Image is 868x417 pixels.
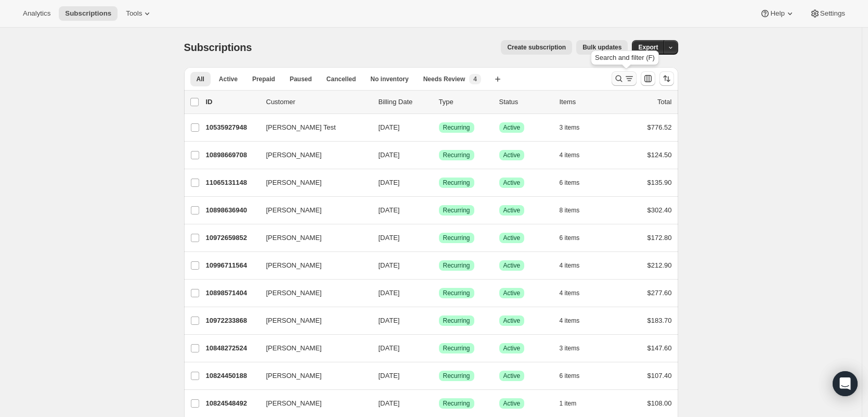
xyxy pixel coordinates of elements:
button: Subscriptions [59,6,118,21]
span: $302.40 [647,206,672,214]
span: 4 items [560,317,580,325]
span: $108.00 [647,399,672,407]
div: 11065131148[PERSON_NAME][DATE]SuccessRecurringSuccessActive6 items$135.90 [206,175,672,190]
span: Active [503,399,521,408]
p: 10898636940 [206,205,258,216]
button: [PERSON_NAME] [260,202,364,219]
p: 10824450188 [206,371,258,381]
span: 4 items [560,289,580,297]
span: Recurring [443,399,470,408]
p: 10848272524 [206,343,258,353]
span: $776.52 [647,123,672,131]
span: Recurring [443,206,470,214]
span: Active [503,289,521,297]
p: 10535927948 [206,122,258,133]
span: $172.80 [647,234,672,242]
span: Recurring [443,234,470,242]
span: [DATE] [379,179,400,186]
button: [PERSON_NAME] [260,230,364,246]
span: $135.90 [647,179,672,186]
p: Total [657,97,671,107]
span: Recurring [443,344,470,352]
button: Analytics [17,6,57,21]
button: [PERSON_NAME] [260,147,364,163]
span: Analytics [23,9,50,18]
span: Help [770,9,784,18]
p: 10824548492 [206,398,258,409]
span: 6 items [560,179,580,187]
span: [DATE] [379,123,400,131]
span: Create subscription [507,43,566,52]
div: 10898571404[PERSON_NAME][DATE]SuccessRecurringSuccessActive4 items$277.60 [206,286,672,300]
span: Recurring [443,289,470,297]
button: 4 items [560,286,591,300]
button: 3 items [560,341,591,356]
p: 11065131148 [206,178,258,188]
span: Active [503,372,521,380]
p: Status [499,97,551,107]
span: $107.40 [647,372,672,380]
span: [PERSON_NAME] [266,233,322,243]
span: Subscriptions [65,9,111,18]
button: Bulk updates [576,40,628,55]
span: Active [503,234,521,242]
p: 10996711564 [206,260,258,271]
button: 3 items [560,120,591,135]
span: 4 items [560,261,580,270]
span: Active [503,123,521,132]
button: 6 items [560,231,591,245]
span: [PERSON_NAME] Test [266,122,336,133]
span: Active [219,75,238,83]
p: 10972659852 [206,233,258,243]
button: [PERSON_NAME] [260,257,364,274]
div: 10824548492[PERSON_NAME][DATE]SuccessRecurringSuccessActive1 item$108.00 [206,396,672,411]
div: Open Intercom Messenger [833,371,858,396]
button: Create subscription [501,40,572,55]
span: [PERSON_NAME] [266,150,322,160]
span: [DATE] [379,399,400,407]
div: 10898669708[PERSON_NAME][DATE]SuccessRecurringSuccessActive4 items$124.50 [206,148,672,162]
button: [PERSON_NAME] [260,395,364,412]
button: [PERSON_NAME] Test [260,119,364,136]
button: Help [754,6,801,21]
span: Active [503,206,521,214]
div: 10898636940[PERSON_NAME][DATE]SuccessRecurringSuccessActive8 items$302.40 [206,203,672,218]
span: 3 items [560,123,580,132]
span: Active [503,317,521,325]
span: All [197,75,204,83]
div: 10972659852[PERSON_NAME][DATE]SuccessRecurringSuccessActive6 items$172.80 [206,231,672,245]
span: $124.50 [647,151,672,159]
span: Export [638,43,658,52]
span: [PERSON_NAME] [266,260,322,271]
div: 10824450188[PERSON_NAME][DATE]SuccessRecurringSuccessActive6 items$107.40 [206,369,672,383]
span: $147.60 [647,344,672,352]
button: [PERSON_NAME] [260,174,364,191]
div: 10972233868[PERSON_NAME][DATE]SuccessRecurringSuccessActive4 items$183.70 [206,313,672,328]
button: Settings [804,6,851,21]
div: Type [439,97,491,107]
span: [PERSON_NAME] [266,371,322,381]
p: Customer [266,97,370,107]
button: Export [632,40,664,55]
span: Prepaid [252,75,275,83]
span: [DATE] [379,151,400,159]
span: 6 items [560,234,580,242]
button: 4 items [560,148,591,162]
span: Needs Review [423,75,465,83]
span: [PERSON_NAME] [266,315,322,326]
span: [DATE] [379,289,400,297]
button: [PERSON_NAME] [260,368,364,384]
span: $183.70 [647,317,672,324]
span: $212.90 [647,261,672,269]
span: Recurring [443,151,470,159]
span: 4 [473,75,477,83]
span: Settings [820,9,845,18]
span: [PERSON_NAME] [266,288,322,298]
span: Recurring [443,372,470,380]
button: [PERSON_NAME] [260,285,364,301]
span: [PERSON_NAME] [266,178,322,188]
span: Bulk updates [582,43,621,52]
div: 10996711564[PERSON_NAME][DATE]SuccessRecurringSuccessActive4 items$212.90 [206,258,672,273]
span: Paused [290,75,312,83]
span: No inventory [370,75,408,83]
